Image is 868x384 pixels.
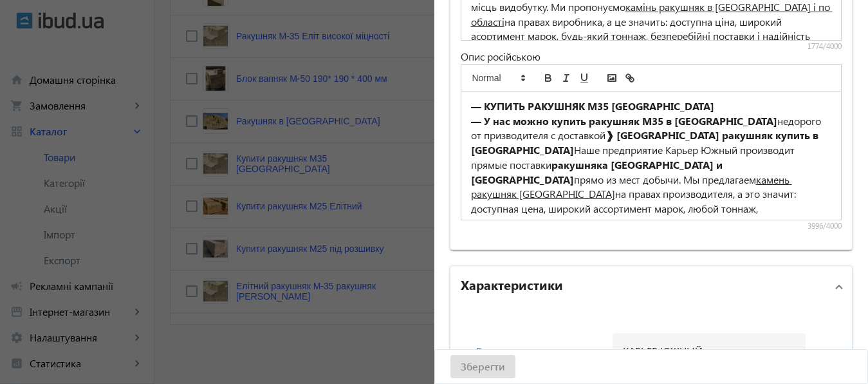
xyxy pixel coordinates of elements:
div: 3996/4000 [461,221,842,231]
div: 1774/4000 [461,41,842,52]
button: italic [557,70,575,86]
p: недорого от призводителя с доставкой Наше предприятие Карьер Южный производит прямые поставки пря... [471,114,832,231]
button: bold [539,70,557,86]
strong: — КУПИТЬ РАКУШНЯК М35 [GEOGRAPHIC_DATA] [471,99,714,113]
strong: ракушняка [GEOGRAPHIC_DATA] и [GEOGRAPHIC_DATA] [471,158,725,186]
strong: — У нас можно купить [471,114,586,128]
button: link [621,70,639,86]
strong: ракушняк М35 в [GEOGRAPHIC_DATA] [589,114,777,128]
div: Бренд [476,346,605,356]
span: Опис російською [461,50,540,63]
u: камень ракушняк [GEOGRAPHIC_DATA] [471,173,792,201]
mat-expansion-panel-header: Характеристики [450,266,853,307]
button: underline [575,70,593,86]
button: image [603,70,621,86]
h2: Характеристики [461,275,563,293]
strong: ❱ [GEOGRAPHIC_DATA] ракушняк купить в [GEOGRAPHIC_DATA] [471,128,821,157]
